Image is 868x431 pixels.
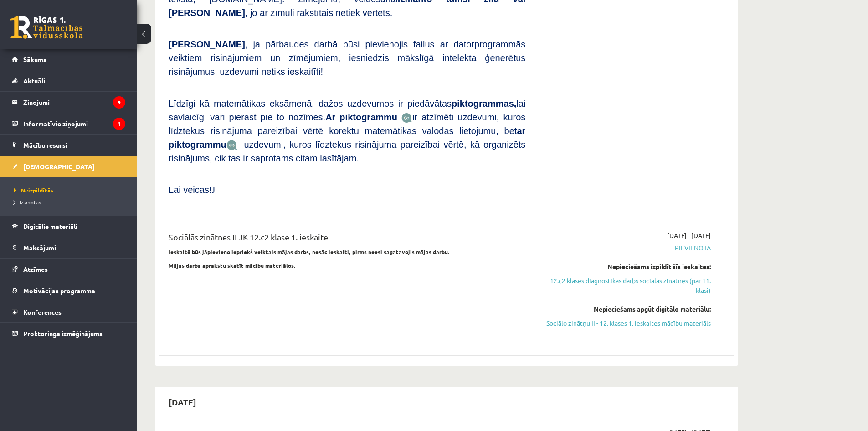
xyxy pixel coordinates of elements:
[169,231,525,248] div: Sociālās zinātnes II JK 12.c2 klase 1. ieskaite
[12,92,125,113] a: Ziņojumi9
[169,126,525,150] b: ar piktogrammu
[169,140,525,163] span: - uzdevumi, kuros līdztekus risinājuma pareizībai vērtē, kā organizēts risinājums, cik tas ir sap...
[401,113,412,123] img: JfuEzvunn4EvwAAAAASUVORK5CYII=
[23,162,95,171] span: [DEMOGRAPHIC_DATA]
[14,186,128,194] a: Neizpildītās
[169,112,525,150] span: ir atzīmēti uzdevumi, kuros līdztekus risinājuma pareizībai vērtē korektu matemātikas valodas lie...
[113,96,125,109] i: 9
[14,198,41,206] span: Izlabotās
[14,187,53,194] span: Neizpildītās
[23,308,62,316] span: Konferences
[23,92,125,113] legend: Ziņojumi
[159,391,205,413] h2: [DATE]
[169,262,296,269] strong: Mājas darba aprakstu skatīt mācību materiālos.
[23,113,125,134] legend: Informatīvie ziņojumi
[226,140,237,151] img: wKvN42sLe3LLwAAAABJRU5ErkJggg==
[23,286,95,295] span: Motivācijas programma
[539,276,711,295] a: 12.c2 klases diagnostikas darbs sociālās zinātnēs (par 11. klasi)
[12,259,125,280] a: Atzīmes
[12,49,125,70] a: Sākums
[23,265,48,273] span: Atzīmes
[14,198,128,206] a: Izlabotās
[452,99,516,109] b: piktogrammas,
[12,280,125,301] a: Motivācijas programma
[12,237,125,258] a: Maksājumi
[23,329,103,338] span: Proktoringa izmēģinājums
[169,185,212,195] span: Lai veicās!
[12,323,125,344] a: Proktoringa izmēģinājums
[169,99,525,122] span: Līdzīgi kā matemātikas eksāmenā, dažos uzdevumos ir piedāvātas lai savlaicīgi vari pierast pie to...
[212,185,216,195] span: J
[23,55,46,63] span: Sākums
[23,222,77,230] span: Digitālie materiāli
[12,216,125,237] a: Digitālie materiāli
[539,262,711,271] div: Nepieciešams izpildīt šīs ieskaites:
[23,141,67,149] span: Mācību resursi
[169,39,245,49] span: [PERSON_NAME]
[12,156,125,177] a: [DEMOGRAPHIC_DATA]
[539,243,711,253] span: Pievienota
[539,318,711,328] a: Sociālo zinātņu II - 12. klases 1. ieskaites mācību materiāls
[12,113,125,134] a: Informatīvie ziņojumi1
[169,39,525,77] span: , ja pārbaudes darbā būsi pievienojis failus ar datorprogrammās veiktiem risinājumiem un zīmējumi...
[325,112,397,122] b: Ar piktogrammu
[23,237,125,258] legend: Maksājumi
[667,231,711,240] span: [DATE] - [DATE]
[23,77,45,85] span: Aktuāli
[12,301,125,322] a: Konferences
[169,248,450,255] strong: Ieskaitē būs jāpievieno iepriekš veiktais mājas darbs, nesāc ieskaiti, pirms neesi sagatavojis mā...
[10,16,83,39] a: Rīgas 1. Tālmācības vidusskola
[539,304,711,314] div: Nepieciešams apgūt digitālo materiālu:
[12,135,125,156] a: Mācību resursi
[113,118,125,130] i: 1
[12,70,125,91] a: Aktuāli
